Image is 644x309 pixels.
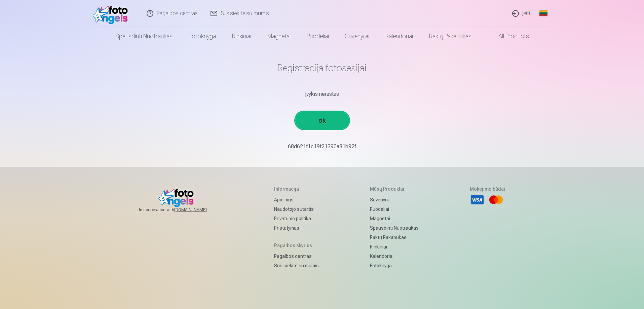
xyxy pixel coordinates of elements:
[370,261,419,270] a: Fotoknyga
[259,27,299,46] a: Magnetai
[480,27,537,46] a: All products
[489,192,503,207] li: Mastercard
[370,223,419,233] a: Spausdinti nuotraukas
[126,62,519,74] h1: Registracija fotosesijai
[93,3,131,24] img: /fa2
[224,27,259,46] a: Rinkiniai
[470,186,505,192] h5: Mokėjimo būdai
[174,207,223,213] a: [DOMAIN_NAME]
[126,143,519,151] p: 68d621f1c19f21390a81b92f￼￼
[274,242,319,249] h5: Pagalbos skyrius
[337,27,377,46] a: Suvenyrai
[470,192,485,207] li: Visa
[274,261,319,270] a: Susisiekite su mumis
[370,186,419,192] h5: Mūsų produktai
[377,27,421,46] a: Kalendoriai
[126,90,519,98] div: Įvykis nerastas
[181,27,224,46] a: Fotoknyga
[370,214,419,223] a: Magnetai
[370,195,419,204] a: Suvenyrai
[370,242,419,252] a: Rinkiniai
[274,195,319,204] a: Apie mus
[107,27,181,46] a: Spausdinti nuotraukas
[370,233,419,242] a: Raktų pakabukas
[139,207,223,213] span: In cooperation with
[274,186,319,192] h5: Informacija
[370,204,419,214] a: Puodeliai
[299,27,337,46] a: Puodeliai
[274,223,319,233] a: Pristatymas
[274,252,319,261] a: Pagalbos centras
[274,204,319,214] a: Naudotojo sutartis
[274,214,319,223] a: Privatumo politika
[421,27,480,46] a: Raktų pakabukas
[295,112,349,129] a: ok
[370,252,419,261] a: Kalendoriai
